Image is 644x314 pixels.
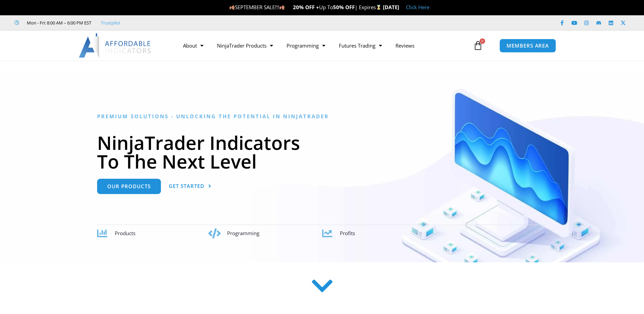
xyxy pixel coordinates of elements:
[101,19,121,27] a: Trustpilot
[383,4,399,11] strong: [DATE]
[332,38,389,53] a: Futures Trading
[107,184,151,189] span: Our Products
[115,230,135,237] span: Products
[227,230,259,237] span: Programming
[480,38,485,44] span: 0
[176,38,210,53] a: About
[25,19,91,27] span: Mon - Fri: 8:00 AM – 6:00 PM EST
[97,113,547,120] h6: Premium Solutions - Unlocking the Potential in NinjaTrader
[176,38,472,53] nav: Menu
[229,5,235,10] img: 🍂
[79,33,152,58] img: LogoAI | Affordable Indicators – NinjaTrader
[376,5,381,10] img: ⌛
[169,184,204,189] span: Get Started
[280,38,332,53] a: Programming
[169,179,211,194] a: Get Started
[340,230,355,237] span: Profits
[279,5,284,10] img: 🍂
[507,43,549,48] span: MEMBERS AREA
[463,36,493,55] a: 0
[406,4,429,11] a: Click Here
[333,4,355,11] strong: 50% OFF
[293,4,319,11] strong: 20% OFF +
[97,133,547,171] h1: NinjaTrader Indicators To The Next Level
[229,4,383,11] span: SEPTEMBER SALE!!! Up To | Expires
[499,39,556,53] a: MEMBERS AREA
[210,38,280,53] a: NinjaTrader Products
[389,38,421,53] a: Reviews
[97,179,161,194] a: Our Products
